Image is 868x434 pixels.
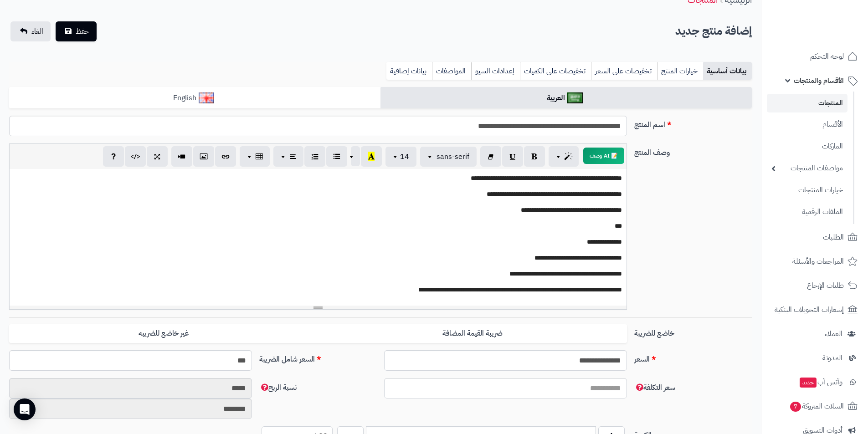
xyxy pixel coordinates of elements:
[400,151,409,162] span: 14
[675,22,752,41] h2: إضافة منتج جديد
[199,92,215,103] img: English
[420,147,477,167] button: sans-serif
[806,10,859,30] img: logo-2.png
[823,231,844,244] span: الطلبات
[767,395,863,417] a: السلات المتروكة7
[386,62,432,80] a: بيانات إضافية
[767,46,863,67] a: لوحة التحكم
[790,401,801,412] span: 7
[31,26,43,37] span: الغاء
[789,400,844,413] span: السلات المتروكة
[591,62,657,80] a: تخفيضات على السعر
[767,299,863,321] a: إشعارات التحويلات البنكية
[583,148,624,164] button: 📝 AI وصف
[56,21,97,41] button: حفظ
[631,143,755,158] label: وصف المنتج
[767,94,847,112] a: المنتجات
[631,350,755,365] label: السعر
[385,147,416,167] button: 14
[259,382,297,393] span: نسبة الربح
[657,62,703,80] a: خيارات المنتج
[471,62,520,80] a: إعدادات السيو
[807,279,844,292] span: طلبات الإرجاع
[794,74,844,87] span: الأقسام والمنتجات
[775,303,844,316] span: إشعارات التحويلات البنكية
[256,350,380,365] label: السعر شامل الضريبة
[631,324,755,339] label: خاضع للضريبة
[520,62,591,80] a: تخفيضات على الكميات
[634,382,675,393] span: سعر التكلفة
[631,116,755,130] label: اسم المنتج
[432,62,471,80] a: المواصفات
[437,151,469,162] span: sans-serif
[767,180,847,200] a: خيارات المنتجات
[767,323,863,345] a: العملاء
[799,376,842,388] span: وآتس آب
[767,202,847,222] a: الملفات الرقمية
[767,158,847,178] a: مواصفات المنتجات
[380,87,752,109] a: العربية
[822,352,842,364] span: المدونة
[810,50,844,63] span: لوحة التحكم
[767,137,847,156] a: الماركات
[800,378,817,388] span: جديد
[10,21,51,41] a: الغاء
[76,26,89,37] span: حفظ
[792,255,844,268] span: المراجعات والأسئلة
[14,398,36,420] div: Open Intercom Messenger
[767,250,863,272] a: المراجعات والأسئلة
[9,87,380,109] a: English
[567,92,583,103] img: العربية
[318,324,627,343] label: ضريبة القيمة المضافة
[767,275,863,296] a: طلبات الإرجاع
[767,347,863,369] a: المدونة
[767,115,847,134] a: الأقسام
[767,226,863,248] a: الطلبات
[767,371,863,393] a: وآتس آبجديد
[703,62,752,80] a: بيانات أساسية
[825,327,842,340] span: العملاء
[9,324,318,343] label: غير خاضع للضريبه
